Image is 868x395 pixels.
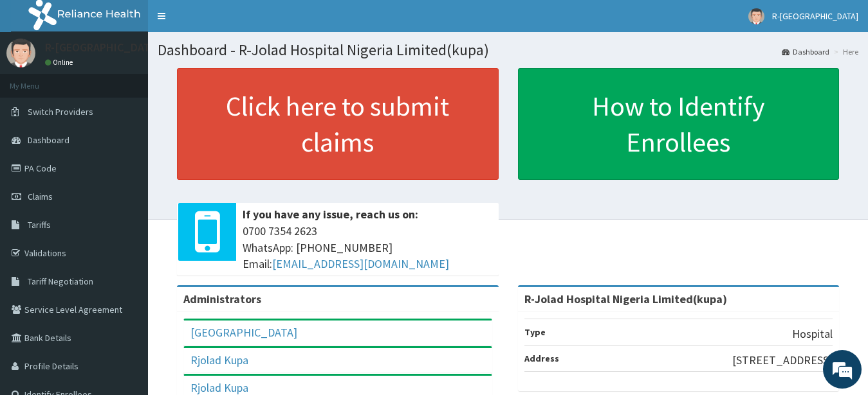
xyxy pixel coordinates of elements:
[524,292,727,306] strong: R-Jolad Hospital Nigeria Limited(kupa)
[772,10,858,22] span: R-[GEOGRAPHIC_DATA]
[782,46,829,57] a: Dashboard
[524,326,546,338] b: Type
[45,42,161,53] p: R-[GEOGRAPHIC_DATA]
[243,207,418,222] b: If you have any issue, reach us on:
[28,191,53,202] span: Claims
[190,380,248,395] a: Rjolad Kupa
[190,353,248,367] a: Rjolad Kupa
[524,353,559,364] b: Address
[158,42,858,58] h1: Dashboard - R-Jolad Hospital Nigeria Limited(kupa)
[243,223,492,272] span: 0700 7354 2623 WhatsApp: [PHONE_NUMBER] Email:
[792,326,833,342] p: Hospital
[28,134,69,146] span: Dashboard
[190,325,297,340] a: [GEOGRAPHIC_DATA]
[748,8,764,24] img: User Image
[28,276,93,287] span: Tariff Negotiation
[45,58,76,67] a: Online
[732,352,833,369] p: [STREET_ADDRESS]
[28,219,51,231] span: Tariffs
[6,39,35,67] img: User Image
[518,68,840,180] a: How to Identify Enrollees
[831,46,858,57] li: Here
[272,256,449,271] a: [EMAIL_ADDRESS][DOMAIN_NAME]
[177,68,499,180] a: Click here to submit claims
[183,292,261,306] b: Administrators
[28,106,93,118] span: Switch Providers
